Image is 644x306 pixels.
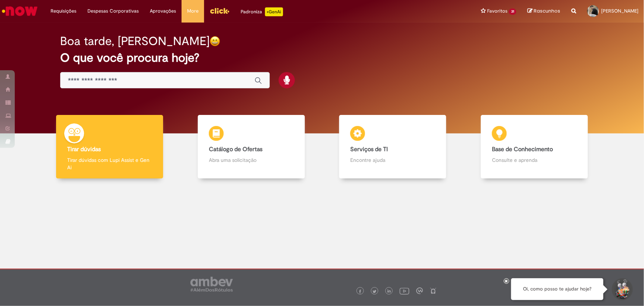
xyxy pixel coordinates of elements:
[241,7,283,16] div: Padroniza
[67,156,152,171] p: Tirar dúvidas com Lupi Assist e Gen Ai
[534,7,560,14] span: Rascunhos
[487,7,507,15] span: Favoritos
[358,290,362,293] img: logo_footer_facebook.png
[1,4,39,18] img: ServiceNow
[350,146,388,153] b: Serviços de TI
[210,36,220,47] img: happy-face.png
[373,290,376,293] img: logo_footer_twitter.png
[190,277,233,292] img: logo_footer_ambev_rotulo_gray.png
[60,35,210,48] h2: Boa tarde, [PERSON_NAME]
[509,8,516,15] span: 31
[430,288,437,294] img: logo_footer_naosei.png
[492,156,577,164] p: Consulte e aprenda
[350,156,435,164] p: Encontre ajuda
[60,51,584,64] h2: O que você procura hoje?
[611,278,633,300] button: Iniciar Conversa de Suporte
[187,7,199,15] span: More
[601,8,638,14] span: [PERSON_NAME]
[492,146,553,153] b: Base de Conhecimento
[87,7,139,15] span: Despesas Corporativas
[322,115,464,179] a: Serviços de TI Encontre ajuda
[527,8,560,15] a: Rascunhos
[400,286,409,296] img: logo_footer_youtube.png
[67,146,101,153] b: Tirar dúvidas
[265,7,283,16] p: +GenAi
[464,115,605,179] a: Base de Conhecimento Consulte e aprenda
[388,289,391,294] img: logo_footer_linkedin.png
[150,7,176,15] span: Aprovações
[209,156,294,164] p: Abra uma solicitação
[180,115,322,179] a: Catálogo de Ofertas Abra uma solicitação
[39,115,180,179] a: Tirar dúvidas Tirar dúvidas com Lupi Assist e Gen Ai
[51,7,76,15] span: Requisições
[210,5,230,16] img: click_logo_yellow_360x200.png
[416,288,423,294] img: logo_footer_workplace.png
[511,278,603,300] div: Oi, como posso te ajudar hoje?
[209,146,262,153] b: Catálogo de Ofertas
